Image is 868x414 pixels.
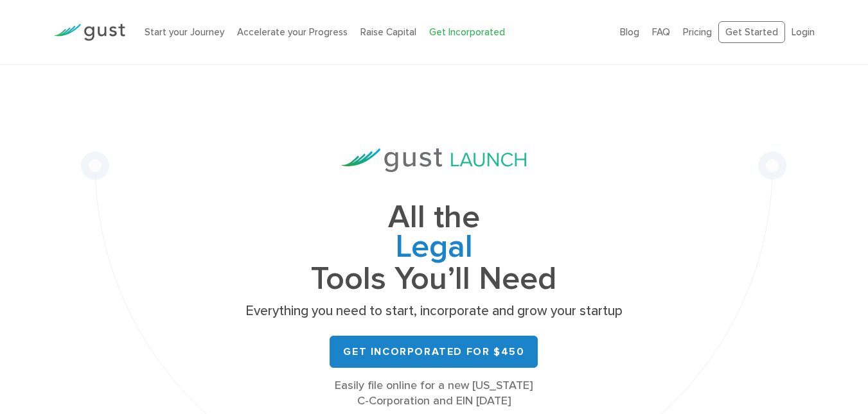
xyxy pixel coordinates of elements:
a: Raise Capital [360,26,416,38]
a: Accelerate your Progress [237,26,348,38]
div: Easily file online for a new [US_STATE] C-Corporation and EIN [DATE] [241,378,626,409]
span: Legal [241,232,626,264]
a: Get Incorporated for $450 [330,336,538,368]
h1: All the Tools You’ll Need [241,203,626,293]
a: FAQ [652,26,670,38]
img: Gust Launch Logo [341,148,526,172]
a: Get Started [718,21,785,44]
p: Everything you need to start, incorporate and grow your startup [241,302,626,320]
a: Login [792,26,815,38]
a: Start your Journey [145,26,224,38]
a: Pricing [683,26,712,38]
img: Gust Logo [53,24,125,41]
a: Get Incorporated [429,26,505,38]
a: Blog [620,26,639,38]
